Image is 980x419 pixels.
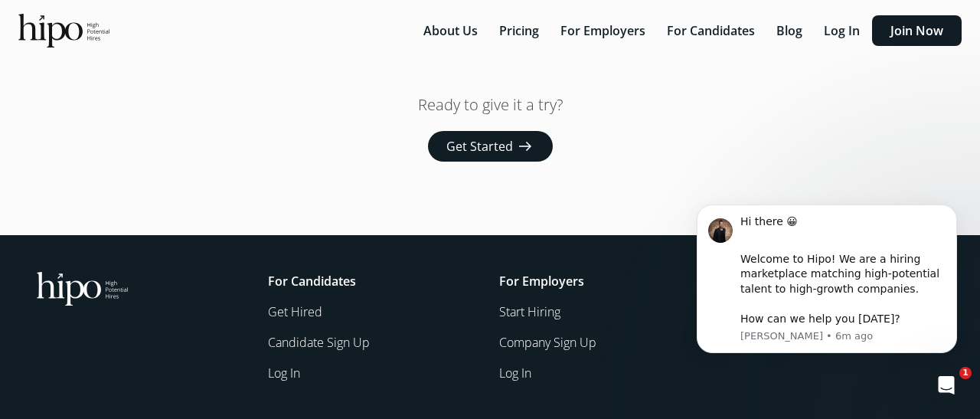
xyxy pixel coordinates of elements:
[551,15,655,46] button: For Employers
[499,272,712,290] h5: For Employers
[18,14,109,47] img: official-logo
[674,182,980,378] iframe: Intercom notifications message
[959,367,972,379] span: 1
[414,22,490,39] a: About Us
[268,272,481,290] h5: For Candidates
[928,367,965,404] iframe: Intercom live chat
[499,364,712,382] a: Log In
[499,303,712,321] a: Start Hiring
[658,15,764,46] button: For Candidates
[767,15,812,46] button: Blog
[268,364,481,382] a: Log In
[516,137,534,155] span: arrow_right_alt
[767,22,815,39] a: Blog
[658,22,767,39] a: For Candidates
[268,333,481,352] a: Candidate Sign Up
[551,22,658,39] a: For Employers
[815,22,872,39] a: Log In
[499,333,712,352] a: Company Sign Up
[490,15,548,46] button: Pricing
[268,303,481,321] a: Get Hired
[872,22,962,39] a: Join Now
[446,137,513,155] span: Get Started
[418,94,563,116] p: Ready to give it a try?
[815,15,869,46] button: Log In
[490,22,551,39] a: Pricing
[872,15,962,46] button: Join Now
[37,272,128,306] img: official-logo
[414,15,487,46] button: About Us
[428,131,553,162] button: Get Started arrow_right_alt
